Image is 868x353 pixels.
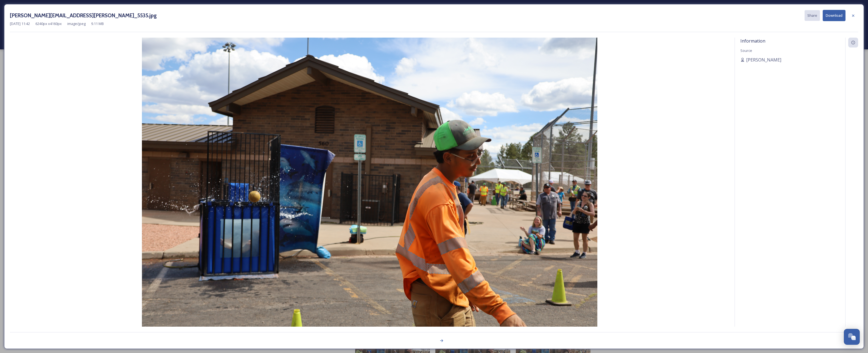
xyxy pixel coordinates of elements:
[10,12,157,19] h3: [PERSON_NAME][EMAIL_ADDRESS][PERSON_NAME]_5535.jpg
[740,38,765,44] span: Information
[10,21,30,26] span: [DATE] 11:42
[10,38,729,341] img: Sarah.holditch%40flagstaffaz.gov-IMG_5535.jpg
[35,21,62,26] span: 6240 px x 4160 px
[91,21,104,26] span: 9.11 MB
[746,57,781,63] span: [PERSON_NAME]
[823,10,845,21] button: Download
[805,10,820,21] button: Share
[844,329,860,345] button: Open Chat
[67,21,86,26] span: image/jpeg
[740,48,752,53] span: Source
